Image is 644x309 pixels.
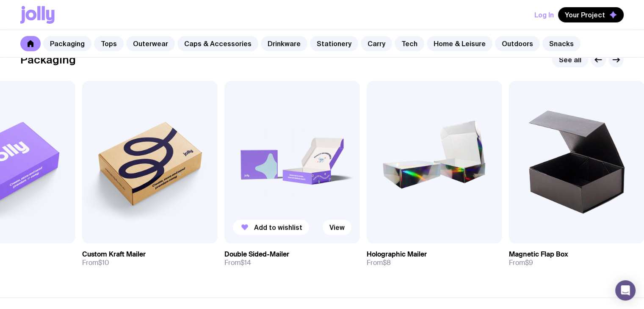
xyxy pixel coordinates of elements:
button: Add to wishlist [233,220,309,235]
div: Open Intercom Messenger [615,280,636,301]
span: Your Project [565,11,605,19]
h3: Custom Kraft Mailer [82,250,146,259]
button: Your Project [558,7,624,22]
a: Tech [395,36,424,51]
a: Custom Kraft MailerFrom$10 [82,243,218,274]
a: Stationery [310,36,358,51]
span: $8 [383,258,391,267]
span: From [509,259,533,267]
a: Packaging [43,36,91,51]
a: Double Sided-MailerFrom$14 [224,243,360,274]
span: From [367,259,391,267]
span: Add to wishlist [254,223,302,232]
a: Holographic MailerFrom$8 [367,243,502,274]
a: Caps & Accessories [177,36,258,51]
span: $9 [525,258,533,267]
a: Snacks [542,36,580,51]
h3: Double Sided-Mailer [224,250,289,259]
h2: Packaging [20,53,76,66]
a: Home & Leisure [427,36,492,51]
span: $14 [240,258,251,267]
a: Outerwear [126,36,175,51]
a: See all [552,52,588,67]
span: From [224,259,251,267]
span: From [82,259,109,267]
span: $10 [98,258,109,267]
h3: Holographic Mailer [367,250,427,259]
a: Outdoors [495,36,540,51]
a: Carry [361,36,392,51]
a: View [323,220,351,235]
h3: Magnetic Flap Box [509,250,568,259]
button: Log In [534,7,554,22]
a: Tops [94,36,124,51]
a: Drinkware [261,36,307,51]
